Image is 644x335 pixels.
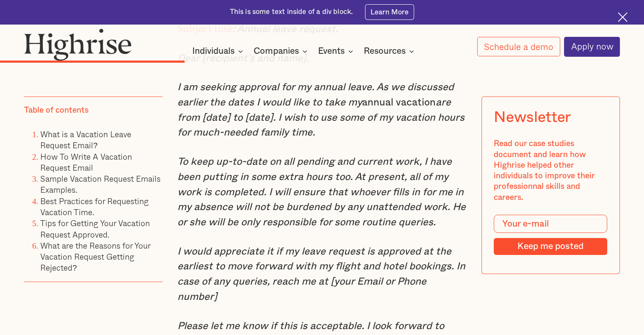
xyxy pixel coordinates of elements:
div: Table of contents [24,105,88,116]
em: I am seeking approval for my annual leave. As we discussed earlier the dates I would like to take my [177,82,454,108]
input: Keep me posted [494,238,608,255]
div: Individuals [192,46,246,56]
p: annual vacation [177,80,467,141]
a: Apply now [564,37,620,57]
div: Read our case studies document and learn how Highrise helped other individuals to improve their p... [494,139,608,203]
em: I would appreciate it if my leave request is approved at the earliest to move forward with my fli... [177,246,465,302]
div: Events [318,46,345,56]
div: Individuals [192,46,235,56]
a: What is a Vacation Leave Request Email? [40,128,131,151]
em: are from [date] to [date]. I wish to use some of my vacation hours for much-needed family time. [177,97,464,138]
div: This is some text inside of a div block. [230,7,353,17]
a: Schedule a demo [477,37,560,56]
a: What are the Reasons for Your Vacation Request Getting Rejected? [40,239,150,274]
div: Events [318,46,356,56]
img: Highrise logo [24,28,132,61]
a: Sample Vacation Request Emails Examples. [40,172,160,196]
div: Newsletter [494,109,571,127]
a: How To Write A Vacation Request Email [40,150,132,174]
a: Tips for Getting Your Vacation Request Approved. [40,217,150,241]
div: Companies [254,46,310,56]
form: Modal Form [494,215,608,255]
a: Learn More [365,4,415,19]
input: Your e-mail [494,215,608,233]
div: Resources [364,46,417,56]
a: Best Practices for Requesting Vacation Time. [40,195,149,218]
div: Companies [254,46,299,56]
div: Resources [364,46,406,56]
img: Cross icon [618,12,627,22]
em: To keep up-to-date on all pending and current work, I have been putting in some extra hours too. ... [177,157,466,227]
